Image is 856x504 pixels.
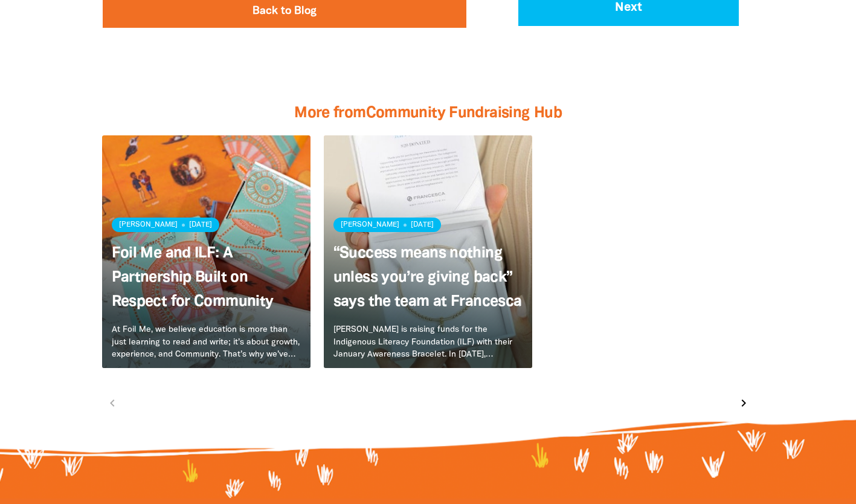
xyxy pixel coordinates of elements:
a: “Success means nothing unless you’re giving back” says the team at Francesca [333,247,522,309]
span: Next [535,2,722,14]
a: Foil Me and ILF: A Partnership Built on Respect for Community [112,247,274,309]
span: More from Community Fundraising Hub [294,106,562,120]
i: chevron_right [736,396,751,410]
div: Paginated content [102,135,755,414]
button: Next page [735,395,752,412]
